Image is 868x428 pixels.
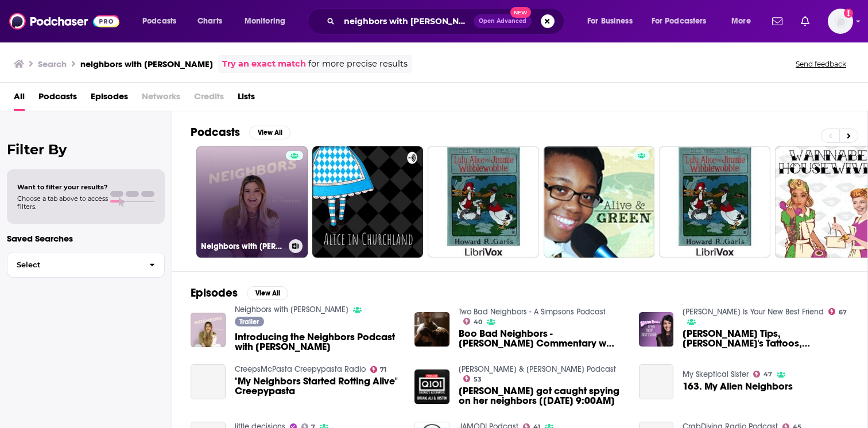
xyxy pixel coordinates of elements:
[380,367,386,372] span: 71
[7,233,165,244] p: Saved Searches
[414,312,449,347] img: Boo Bad Neighbors - Hannibal Commentary w Ali and Camille
[9,10,119,32] img: Podchaser - Follow, Share and Rate Podcasts
[459,329,625,348] span: Boo Bad Neighbors - [PERSON_NAME] Commentary w [PERSON_NAME] and [PERSON_NAME]
[753,371,772,378] a: 47
[319,8,575,34] div: Search podcasts, credits, & more...
[644,12,723,30] button: open menu
[222,57,306,71] a: Try an exact match
[839,310,847,315] span: 67
[235,332,401,352] a: Introducing the Neighbors Podcast with Ali Parsons
[245,13,285,29] span: Monitoring
[828,9,853,34] span: Logged in as EllaRoseMurphy
[194,87,224,111] span: Credits
[683,329,849,348] span: [PERSON_NAME] Tips, [PERSON_NAME]'s Tattoos, [PERSON_NAME]'s New Neighbors
[792,59,850,69] button: Send feedback
[510,7,531,18] span: New
[683,307,824,317] a: Alison Rosen Is Your New Best Friend
[683,369,749,379] a: My Skeptical Sister
[479,18,526,24] span: Open Advanced
[768,11,787,31] a: Show notifications dropdown
[474,14,532,28] button: Open AdvancedNew
[142,87,180,111] span: Networks
[459,386,625,406] a: Ali got caught spying on her neighbors [6-3-22, 9:00AM]
[239,318,259,325] span: Trailer
[191,364,226,399] a: "My Neighbors Started Rotting Alive" Creepypasta
[844,9,853,18] svg: Email not verified
[91,87,128,111] a: Episodes
[134,12,191,30] button: open menu
[7,252,165,278] button: Select
[474,320,482,325] span: 40
[191,286,238,300] h2: Episodes
[249,126,290,139] button: View All
[191,125,240,139] h2: Podcasts
[796,11,814,31] a: Show notifications dropdown
[731,13,751,29] span: More
[828,308,847,315] a: 67
[191,313,226,348] img: Introducing the Neighbors Podcast with Ali Parsons
[14,87,25,111] a: All
[828,9,853,34] button: Show profile menu
[587,13,633,29] span: For Business
[764,372,772,377] span: 47
[237,12,300,30] button: open menu
[38,59,67,69] h3: Search
[639,364,674,399] a: 163. My Alien Neighbors
[7,141,165,158] h2: Filter By
[191,125,290,139] a: PodcastsView All
[197,13,222,29] span: Charts
[459,307,606,317] a: Two Bad Neighbors - A Simpsons Podcast
[370,366,387,373] a: 71
[235,305,348,314] a: Neighbors with Ali Parsons
[7,261,140,269] span: Select
[38,87,77,111] a: Podcasts
[683,329,849,348] a: Jordan's Tips, Daniel's Tattoos, Alison's New Neighbors
[459,329,625,348] a: Boo Bad Neighbors - Hannibal Commentary w Ali and Camille
[190,12,229,30] a: Charts
[196,146,308,258] a: Neighbors with [PERSON_NAME]
[639,312,674,347] img: Jordan's Tips, Daniel's Tattoos, Alison's New Neighbors
[339,12,474,30] input: Search podcasts, credits, & more...
[308,57,408,71] span: for more precise results
[235,332,401,352] span: Introducing the Neighbors Podcast with [PERSON_NAME]
[201,242,284,251] h3: Neighbors with [PERSON_NAME]
[683,382,793,391] a: 163. My Alien Neighbors
[459,386,625,406] span: [PERSON_NAME] got caught spying on her neighbors [[DATE] 9:00AM]
[235,364,366,374] a: CreepsMcPasta Creepypasta Radio
[723,12,765,30] button: open menu
[579,12,647,30] button: open menu
[414,369,449,404] img: Ali got caught spying on her neighbors [6-3-22, 9:00AM]
[474,377,482,382] span: 53
[17,183,108,191] span: Want to filter your results?
[459,364,616,374] a: Brian & Kenzie Podcast
[652,13,707,29] span: For Podcasters
[238,87,255,111] a: Lists
[142,13,176,29] span: Podcasts
[191,286,288,300] a: EpisodesView All
[235,376,401,396] a: "My Neighbors Started Rotting Alive" Creepypasta
[463,318,482,325] a: 40
[828,9,853,34] img: User Profile
[247,286,288,300] button: View All
[17,194,108,211] span: Choose a tab above to access filters.
[80,59,213,69] h3: neighbors with [PERSON_NAME]
[463,375,482,382] a: 53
